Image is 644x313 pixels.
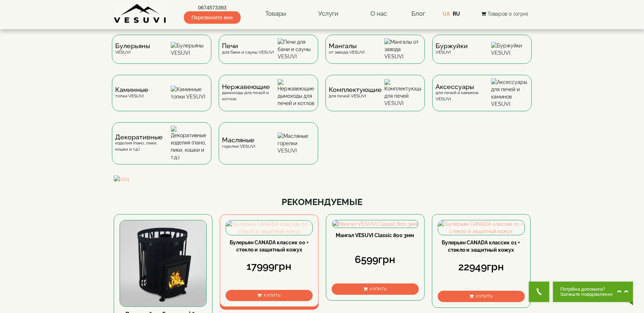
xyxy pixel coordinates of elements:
[329,43,365,55] div: от завода VESUVI
[264,293,280,298] span: Купить
[226,221,312,235] img: Булерьян CANADA классик 00 + стекло и защитный кожух
[108,75,215,122] a: Каминныетопки VESUVI Каминные топки VESUVI
[258,5,294,22] a: Товары
[114,4,167,24] img: Завод VESUVI
[529,282,549,302] button: Get Call button
[438,260,525,274] div: 22949грн
[436,43,468,55] div: VESUVI
[370,286,387,291] span: Купить
[171,86,208,100] img: Каминные топки VESUVI
[215,122,322,175] a: Масляныегорелки VESUVI Масляные горелки VESUVI
[108,35,215,75] a: БулерьяныVESUVI Булерьяны VESUVI
[442,240,520,253] a: Булерьян CANADA классик 01 + стекло и защитный кожух
[436,84,491,90] span: Аксессуары
[278,132,315,154] img: Масляные горелки VESUVI
[329,43,365,49] span: Мангалы
[171,126,208,161] img: Декоративные изделия (пано, пики, кошки и т.д.)
[384,38,421,60] img: Мангалы от завода VESUVI
[329,87,382,93] span: Комплектующие
[453,11,460,17] a: RU
[560,292,613,297] span: Залиште повідомлення
[222,84,278,90] span: Нержавеющие
[560,287,613,292] span: Потрібна допомога?
[226,259,313,274] div: 17999грн
[278,79,315,107] img: Нержавеющие дымоходы для печей и котлов
[222,84,278,102] div: дымоходы для печей и котлов
[222,137,256,143] span: Масляные
[116,43,150,55] div: VESUVI
[116,43,150,49] span: Булерьяны
[553,282,633,302] button: Chat button
[322,75,429,122] a: Комплектующиедля печей VESUVI Комплектующие для печей VESUVI
[436,43,468,49] span: Буржуйки
[116,87,149,99] div: топки VESUVI
[311,5,346,22] a: Услуги
[336,232,414,238] a: Мангал VESUVI Classic 800 3мм
[184,4,241,11] a: 0674573393
[116,87,149,93] span: Каминные
[222,43,274,49] span: Печи
[476,294,493,299] span: Купить
[108,122,215,175] a: Декоративныеизделия (пано, пики, кошки и т.д.) Декоративные изделия (пано, пики, кошки и т.д.)
[487,11,528,17] span: Товаров 0 (0грн)
[332,283,419,295] button: Купить
[363,5,394,22] a: О нас
[120,220,206,306] img: Печь для бани Бочка 15 м³ без выноса, дверка 315*315, со стеклом
[491,42,528,57] img: Буржуйки VESUVI
[438,220,524,235] img: Булерьян CANADA классик 01 + стекло и защитный кожух
[332,220,418,228] img: Мангал VESUVI Classic 800 3мм
[411,10,425,17] a: Блог
[442,11,450,17] a: UA
[215,35,322,75] a: Печидля бани и сауны VESUVI Печи для бани и сауны VESUVI
[332,252,419,267] div: 6599грн
[116,134,171,152] div: изделия (пано, пики, кошки и т.д.)
[114,175,531,183] img: bbq
[222,43,274,55] div: для бани и сауны VESUVI
[230,240,309,252] a: Булерьян CANADA классик 00 + стекло и защитный кожух
[322,35,429,75] a: Мангалыот завода VESUVI Мангалы от завода VESUVI
[215,75,322,122] a: Нержавеющиедымоходы для печей и котлов Нержавеющие дымоходы для печей и котлов
[491,78,528,108] img: Аксессуары для печей и каминов VESUVI
[429,75,535,122] a: Аксессуарыдля печей и каминов VESUVI Аксессуары для печей и каминов VESUVI
[222,137,256,149] div: горелки VESUVI
[226,290,313,301] button: Купить
[436,84,491,102] div: для печей и каминов VESUVI
[479,10,530,18] button: Товаров 0 (0грн)
[116,134,171,140] span: Декоративные
[429,35,535,75] a: БуржуйкиVESUVI Буржуйки VESUVI
[438,291,525,302] button: Купить
[384,79,421,107] img: Комплектующие для печей VESUVI
[329,87,382,99] div: для печей VESUVI
[278,38,315,60] img: Печи для бани и сауны VESUVI
[184,11,241,24] span: Перезвоните мне
[171,42,208,57] img: Булерьяны VESUVI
